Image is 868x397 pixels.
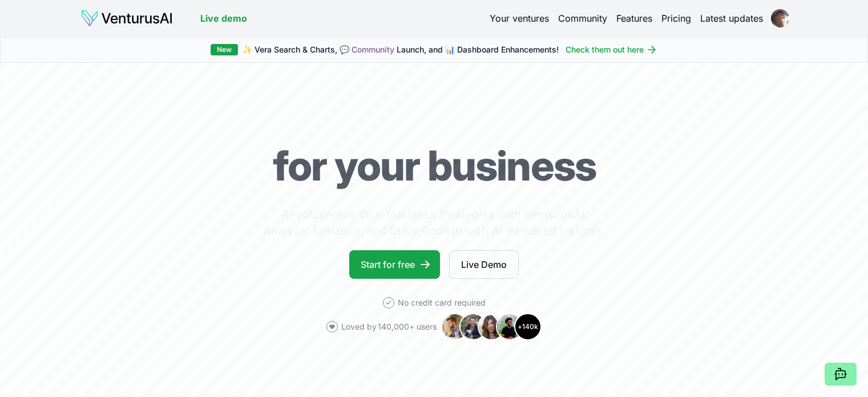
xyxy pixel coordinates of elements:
[566,44,657,55] a: Check them out here
[349,250,440,279] a: Start for free
[496,313,523,340] img: Avatar 4
[771,9,789,27] img: ACg8ocIj59YGqapaepPMCtKci3oYj6ys2Ey07Sx3omgYVTfYnhb_1gY=s96-c
[478,313,505,340] img: Avatar 3
[80,9,173,27] img: logo
[459,313,487,340] img: Avatar 2
[616,11,652,25] a: Features
[441,313,469,340] img: Avatar 1
[243,44,559,55] span: ✨ Vera Search & Charts, 💬 Launch, and 📊 Dashboard Enhancements!
[352,45,394,54] a: Community
[558,11,607,25] a: Community
[200,11,247,25] a: Live demo
[700,11,763,25] a: Latest updates
[490,11,549,25] a: Your ventures
[211,44,238,55] div: New
[661,11,691,25] a: Pricing
[449,250,519,279] a: Live Demo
